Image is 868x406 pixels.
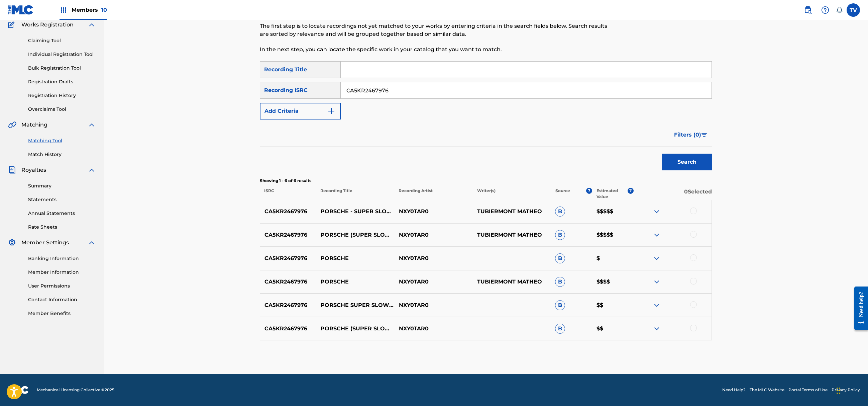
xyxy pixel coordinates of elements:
[260,46,608,54] p: In the next step, you can locate the specific work in your catalog that you want to match.
[835,374,868,406] div: Chat-Widget
[28,282,96,290] a: User Permissions
[28,106,96,113] a: Overclaims Tool
[394,254,472,262] p: NXY0TAR0
[260,208,316,216] p: CA5KR2467976
[260,103,341,119] button: Add Criteria
[8,239,16,247] img: Member Settings
[653,208,661,216] img: expand
[653,254,661,262] img: expand
[260,325,316,333] p: CA5KR2467976
[394,301,472,309] p: NXY0TAR0
[555,207,565,217] span: B
[72,6,107,14] span: Members
[592,278,634,286] p: $$$$
[60,6,68,14] img: Top Rightsholders
[394,188,472,200] p: Recording Artist
[788,387,828,393] a: Portal Terms of Use
[28,51,96,58] a: Individual Registration Tool
[394,231,472,239] p: NXY0TAR0
[801,3,815,17] a: Public Search
[88,239,96,247] img: expand
[8,121,16,129] img: Matching
[101,7,107,13] span: 10
[28,65,96,72] a: Bulk Registration Tool
[653,231,661,239] img: expand
[804,6,812,14] img: search
[88,166,96,174] img: expand
[837,381,841,401] div: Ziehen
[849,281,868,335] iframe: Resource Center
[832,387,860,393] a: Privacy Policy
[21,121,47,129] span: Matching
[394,325,472,333] p: NXY0TAR0
[260,278,316,286] p: CA5KR2467976
[28,151,96,158] a: Match History
[472,208,551,216] p: TUBIERMONT MATHEO
[260,254,316,262] p: CA5KR2467976
[28,269,96,276] a: Member Information
[316,325,395,333] p: PORSCHE (SUPER SLOWED + REVERBED)
[260,188,316,200] p: ISRC
[28,224,96,231] a: Rate Sheets
[472,231,551,239] p: TUBIERMONT MATHEO
[592,208,634,216] p: $$$$$
[847,3,860,17] div: User Menu
[592,325,634,333] p: $$
[653,301,661,309] img: expand
[260,231,316,239] p: CA5KR2467976
[21,239,69,247] span: Member Settings
[8,386,29,394] img: logo
[555,324,565,334] span: B
[592,231,634,239] p: $$$$$
[586,188,592,194] span: ?
[316,254,395,262] p: PORSCHE
[316,208,395,216] p: PORSCHE - SUPER SLOWED + REVERBED
[394,278,472,286] p: NXY0TAR0
[28,182,96,189] a: Summary
[28,196,96,203] a: Statements
[28,92,96,99] a: Registration History
[555,300,565,310] span: B
[37,387,114,393] span: Mechanical Licensing Collective © 2025
[316,188,394,200] p: Recording Title
[260,61,712,174] form: Search Form
[28,310,96,317] a: Member Benefits
[8,166,16,174] img: Royalties
[88,21,96,29] img: expand
[260,301,316,309] p: CA5KR2467976
[821,6,829,14] img: help
[316,301,395,309] p: PORSCHE SUPER SLOWED REVERBED
[836,7,843,13] div: Notifications
[28,296,96,303] a: Contact Information
[316,231,395,239] p: PORSCHE (SUPER SLOWED + REVERBED)
[674,131,701,139] span: Filters ( 0 )
[28,137,96,144] a: Matching Tool
[628,188,634,194] span: ?
[555,253,565,263] span: B
[260,178,712,184] p: Showing 1 - 6 of 6 results
[28,255,96,262] a: Banking Information
[555,188,570,200] p: Source
[260,22,608,38] p: The first step is to locate recordings not yet matched to your works by entering criteria in the ...
[316,278,395,286] p: PORSCHE
[555,277,565,287] span: B
[472,188,551,200] p: Writer(s)
[596,188,627,200] p: Estimated Value
[8,5,34,15] img: MLC Logo
[835,374,868,406] iframe: Chat Widget
[8,21,17,29] img: Works Registration
[21,21,74,29] span: Works Registration
[327,107,335,115] img: 9d2ae6d4665cec9f34b9.svg
[88,121,96,129] img: expand
[28,210,96,217] a: Annual Statements
[722,387,746,393] a: Need Help?
[634,188,712,200] p: 0 Selected
[555,230,565,240] span: B
[28,78,96,85] a: Registration Drafts
[653,325,661,333] img: expand
[21,166,46,174] span: Royalties
[653,278,661,286] img: expand
[701,133,707,137] img: filter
